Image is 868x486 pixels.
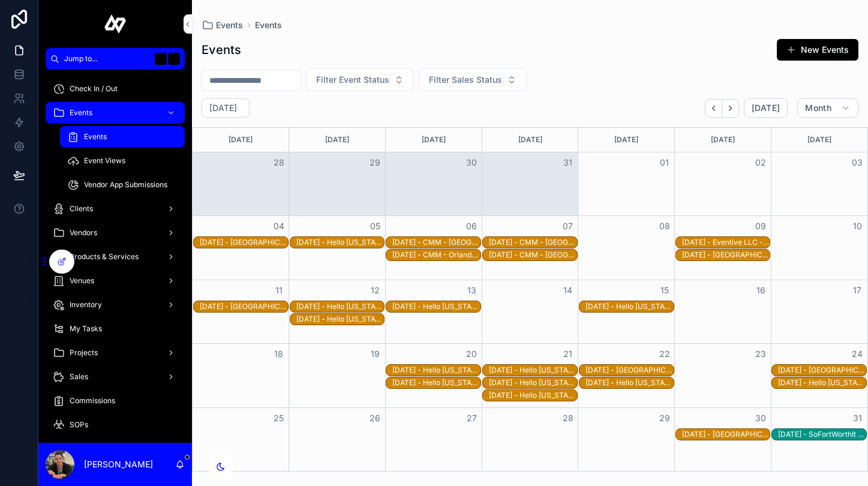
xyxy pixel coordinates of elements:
button: Month [797,98,858,118]
div: 1/13/2026 - Hello Florida - Orlando - Waldorf Astoria - recZanBdOiYK98SVE [392,301,480,312]
span: Commissions [70,396,115,406]
div: 1/30/2026 - LoganMania - Orlando - Kia Center - rec7lsTNzvzuzNJai [682,429,770,440]
div: [DATE] - [GEOGRAPHIC_DATA] - [GEOGRAPHIC_DATA] - [GEOGRAPHIC_DATA] - recrp9pSHNOvAhX8u [200,302,288,311]
span: Events [255,19,282,31]
button: 23 [753,347,768,361]
div: [DATE] - Hello [US_STATE] - [GEOGRAPHIC_DATA] - [GEOGRAPHIC_DATA] [GEOGRAPHIC_DATA] - recZanBdOiY... [392,302,480,311]
div: 1/4/2026 - LoganMania - Orlando - Kia Center - recpxPfjZKAs8Zo8g [200,237,288,248]
button: 28 [561,411,575,425]
button: 09 [753,219,768,233]
a: SOPs [46,414,185,436]
a: Projects [46,342,185,364]
div: 1/15/2026 - Hello Florida - Orlando - JW Marriott Orlando Grande Lakes - recJFxoRVfe8ohZZB [585,301,674,312]
button: 01 [657,155,672,170]
div: [DATE] - Eventive LLC - [GEOGRAPHIC_DATA] - [GEOGRAPHIC_DATA] - [GEOGRAPHIC_DATA] [682,238,770,247]
button: Next [722,99,739,118]
a: Inventory [46,294,185,316]
p: [PERSON_NAME] [84,458,153,470]
div: [DATE] [773,128,866,152]
a: Products & Services [46,246,185,268]
button: 11 [272,283,286,298]
span: Inventory [70,300,102,310]
div: 1/21/2026 - Hello Florida - Orlando - Omni Orlando Resort Champions Gate - recr1cnxE7aWdHIyi [489,390,577,401]
div: 1/12/2026 - Hello Florida - Orlando - Orlando World Center Marriott - recH9mbuWR1iczDAu [296,314,385,325]
div: 1/20/2026 - Hello Florida - Orlando - Signia by Hilton Orlando Bonnet Creek - rec8tNsGUWDW3H119 [392,377,480,388]
div: Month View [192,127,868,472]
button: 20 [464,347,479,361]
span: K [169,54,179,64]
div: 1/20/2026 - Hello Florida - Orlando - Rosen Shingle Creek - reclw7XAqoAPybKNl [392,365,480,376]
div: [DATE] - [GEOGRAPHIC_DATA] - [GEOGRAPHIC_DATA] - [GEOGRAPHIC_DATA] - recpxPfjZKAs8Zo8g [200,238,288,247]
div: [DATE] - Hello [US_STATE] - [GEOGRAPHIC_DATA] - [GEOGRAPHIC_DATA] Champions Gate - recr1cnxE7aWdHIyi [489,391,577,400]
button: 21 [561,347,575,361]
button: 07 [561,219,575,233]
button: 05 [368,219,382,233]
div: [DATE] - Hello [US_STATE] - [GEOGRAPHIC_DATA] - - rec9SkyWAO1QjQXM5 [489,365,577,375]
span: Projects [70,348,98,358]
button: 24 [850,347,864,361]
span: Filter Sales Status [429,74,502,86]
button: 31 [850,411,864,425]
div: scrollable content [38,70,192,443]
span: Vendors [70,228,97,238]
button: 22 [657,347,672,361]
span: Venues [70,276,94,286]
span: Month [805,103,831,113]
button: 26 [368,411,382,425]
button: 10 [850,219,864,233]
button: 12 [368,283,382,298]
a: Commissions [46,390,185,412]
a: Sales [46,366,185,388]
a: My Tasks [46,318,185,340]
a: Events [60,126,185,148]
a: Vendors [46,222,185,244]
div: 1/22/2026 - Hello Florida - Orlando - Omni Orlando Resort Champions Gate - recwtmDgjBCyJGz3J [585,377,674,388]
span: [DATE] [752,103,780,113]
div: [DATE] - Hello [US_STATE] - [GEOGRAPHIC_DATA][PERSON_NAME][GEOGRAPHIC_DATA] - recJFxoRVfe8ohZZB [585,302,674,311]
div: 1/6/2026 - CMM - Orlando - Ole Red Orlando - recRfhaaj4oVFSHr7 [392,250,480,260]
div: [DATE] - [GEOGRAPHIC_DATA] - [GEOGRAPHIC_DATA] - [GEOGRAPHIC_DATA] - recyRzK3SM0nrp3XA [682,250,770,260]
div: [DATE] - CMM - [GEOGRAPHIC_DATA] - [GEOGRAPHIC_DATA] - [GEOGRAPHIC_DATA] - recJxkLNTOfBdIZMO [489,250,577,260]
div: [DATE] - CMM - Orlando - Ole Red Orlando - recRfhaaj4oVFSHr7 [392,250,480,260]
button: 17 [850,283,864,298]
a: Event Views [60,150,185,172]
button: 31 [561,155,575,170]
button: 30 [753,411,768,425]
div: 1/7/2026 - CMM - Orlando - Orange County Convention Center - South Building - rec76eVCDQqcqKDku [489,237,577,248]
span: Events [84,132,107,142]
button: 16 [753,283,768,298]
a: Vendor App Submissions [60,174,185,196]
a: Venues [46,270,185,292]
div: 1/7/2026 - CMM - Orlando - Orange County Convention Center - South Building - recJxkLNTOfBdIZMO [489,250,577,260]
div: 1/31/2026 - SoFortWorthIt - National - Ridglea Country Club - recQ13ZguMjBA9ua4 [778,429,866,440]
span: Events [216,19,243,31]
div: 1/24/2026 - Hello Florida - Orlando - Universal Helios Grand Hotel - rechLiJ38e8YJhFmz [778,377,866,388]
a: Check In / Out [46,78,185,100]
button: 29 [657,411,672,425]
button: Back [705,99,722,118]
a: Clients [46,198,185,220]
div: 1/11/2026 - LoganMania - Orlando - Kia Center - recrp9pSHNOvAhX8u [200,301,288,312]
button: Select Button [306,68,414,91]
div: [DATE] [580,128,672,152]
img: App logo [104,14,127,34]
span: Jump to... [64,54,150,64]
div: [DATE] [194,128,287,152]
button: Jump to...K [46,48,185,70]
div: 1/21/2026 - Hello Florida - Orlando - Omni Orlando Resort Champions Gate - recrA0Jzx2U8frj1t [489,377,577,388]
span: SOPs [70,420,88,430]
h1: Events [202,41,241,58]
div: 1/12/2026 - Hello Florida - Orlando - Sapphire Falls Resort - rec31CUUShNZTXbUn [296,301,385,312]
button: 15 [657,283,672,298]
span: Filter Event Status [316,74,389,86]
div: [DATE] - [GEOGRAPHIC_DATA] - [GEOGRAPHIC_DATA] - [GEOGRAPHIC_DATA] - recrRmVIJs98CJ93Z [585,365,674,375]
div: [DATE] [677,128,769,152]
div: [DATE] - CMM - [GEOGRAPHIC_DATA] - [GEOGRAPHIC_DATA] - [GEOGRAPHIC_DATA] - recuQvDSmBjBTNl6s [392,238,480,247]
button: 19 [368,347,382,361]
button: New Events [777,39,858,61]
div: [DATE] - Hello [US_STATE] - [GEOGRAPHIC_DATA] - [GEOGRAPHIC_DATA] - rec31CUUShNZTXbUn [296,302,385,311]
button: 18 [272,347,286,361]
button: 30 [464,155,479,170]
div: 1/9/2026 - LoganMania - Orlando - Kia Center - recyRzK3SM0nrp3XA [682,250,770,260]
